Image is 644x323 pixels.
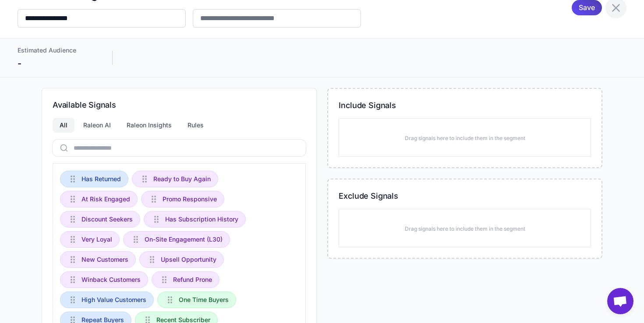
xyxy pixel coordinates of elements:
[53,99,306,111] h3: Available Signals
[339,190,591,202] h3: Exclude Signals
[81,255,128,264] span: New Customers
[53,118,74,133] div: All
[18,57,95,70] div: -
[81,275,141,284] span: Winback Customers
[81,174,121,184] span: Has Returned
[163,194,217,204] span: Promo Responsive
[339,99,591,111] h3: Include Signals
[405,225,525,233] p: Drag signals here to include them in the segment
[165,214,238,224] span: Has Subscription History
[81,194,130,204] span: At Risk Engaged
[161,255,216,264] span: Upsell Opportunity
[81,295,146,305] span: High Value Customers
[405,134,525,142] p: Drag signals here to include them in the segment
[18,46,95,55] div: Estimated Audience
[81,214,133,224] span: Discount Seekers
[120,118,179,133] div: Raleon Insights
[145,235,223,244] span: On-Site Engagement (L30)
[76,118,118,133] div: Raleon AI
[180,118,211,133] div: Rules
[81,235,112,244] span: Very Loyal
[153,174,211,184] span: Ready to Buy Again
[179,295,229,305] span: One Time Buyers
[173,275,212,284] span: Refund Prone
[607,288,633,314] a: Open chat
